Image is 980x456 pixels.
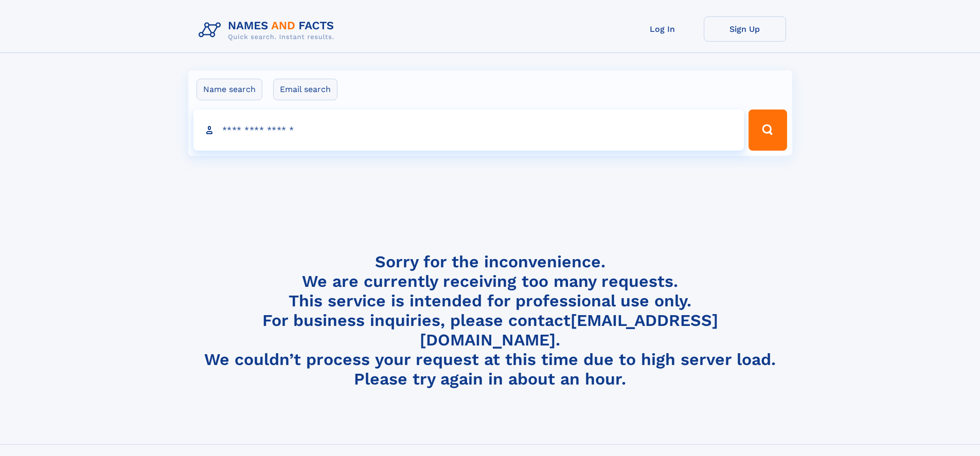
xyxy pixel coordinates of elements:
[621,16,704,42] a: Log In
[420,311,718,350] a: [EMAIL_ADDRESS][DOMAIN_NAME]
[273,79,337,100] label: Email search
[749,110,787,151] button: Search Button
[194,16,343,44] img: Logo Names and Facts
[197,79,262,100] label: Name search
[193,110,744,151] input: search input
[194,252,786,389] h4: Sorry for the inconvenience. We are currently receiving too many requests. This service is intend...
[704,16,786,42] a: Sign Up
